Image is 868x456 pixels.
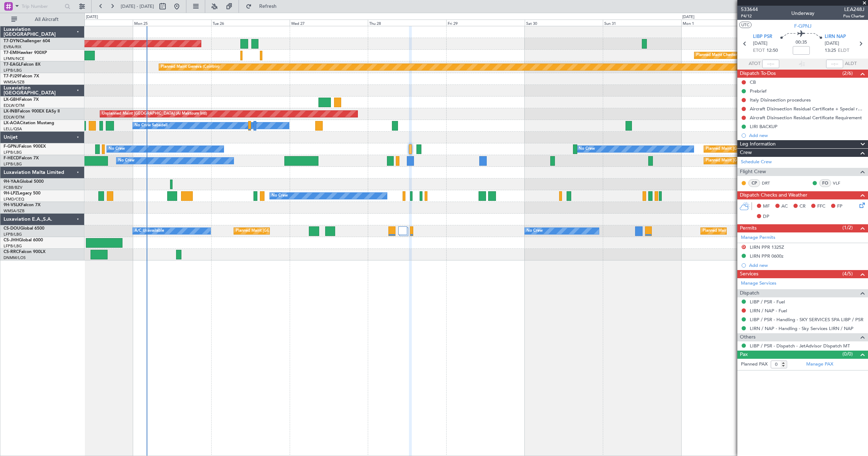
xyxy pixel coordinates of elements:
[696,50,737,61] div: Planned Maint Chester
[741,280,776,287] a: Manage Services
[749,262,864,268] div: Add new
[4,62,40,67] a: T7-EAGLFalcon 8X
[4,238,19,242] span: CS-JHH
[4,56,24,61] a: LFMN/NCE
[4,74,39,78] a: T7-PJ29Falcon 7X
[706,155,818,166] div: Planned Maint [GEOGRAPHIC_DATA] ([GEOGRAPHIC_DATA])
[748,179,760,187] div: CP
[4,226,44,231] a: CS-DOUGlobal 6500
[838,47,849,54] span: ELDT
[740,191,807,199] span: Dispatch Checks and Weather
[4,255,26,260] a: DNMM/LOS
[749,132,864,138] div: Add new
[4,203,21,207] span: 9H-VSLK
[740,333,755,341] span: Others
[741,361,768,368] label: Planned PAX
[4,243,22,249] a: LFPB/LBG
[446,20,525,26] div: Fri 29
[4,39,20,43] span: T7-DYN
[272,191,288,201] div: No Crew
[579,144,595,154] div: No Crew
[211,20,290,26] div: Tue 26
[750,343,850,349] a: LIBP / PSR - Dispatch - JetAdvisor Dispatch MT
[681,20,760,26] div: Mon 1
[842,350,853,358] span: (0/0)
[837,203,842,210] span: FP
[290,20,368,26] div: Wed 27
[4,68,22,73] a: LFPB/LBG
[740,270,758,278] span: Services
[4,232,22,237] a: LFPB/LBG
[799,203,806,210] span: CR
[766,47,778,54] span: 12:50
[682,14,694,20] div: [DATE]
[825,40,839,47] span: [DATE]
[794,22,812,30] span: F-GPNJ
[4,191,18,196] span: 9H-LPZ
[4,150,22,155] a: LFPB/LBG
[842,224,853,231] span: (1/2)
[741,159,772,166] a: Schedule Crew
[750,123,777,130] div: LIRI BACKUP
[843,6,864,13] span: LEA248J
[4,62,21,67] span: T7-EAGL
[4,185,22,190] a: FCBB/BZV
[842,70,853,77] span: (2/6)
[4,51,17,55] span: T7-EMI
[703,226,814,236] div: Planned Maint [GEOGRAPHIC_DATA] ([GEOGRAPHIC_DATA])
[825,47,836,54] span: 13:25
[4,226,20,231] span: CS-DOU
[22,1,62,12] input: Trip Number
[525,20,603,26] div: Sat 30
[4,109,17,114] span: LX-INB
[842,270,853,278] span: (4/5)
[741,234,775,241] a: Manage Permits
[750,325,853,331] a: LIRN / NAP - Handling - Sky Services LIRN / NAP
[742,245,746,249] button: D
[4,144,46,149] a: F-GPNJFalcon 900EX
[750,253,784,259] div: LIRN PPR 0600z
[86,14,98,20] div: [DATE]
[603,20,681,26] div: Sun 31
[843,13,864,19] span: Pos Charter
[825,33,846,40] span: LIRN NAP
[762,60,779,68] input: --:--
[763,203,770,210] span: MF
[526,226,543,236] div: No Crew
[750,308,787,314] a: LIRN / NAP - Fuel
[740,351,748,359] span: Pax
[4,121,54,125] a: LX-AOACitation Mustang
[819,179,831,187] div: FO
[4,44,21,50] a: EVRA/RIX
[118,155,135,166] div: No Crew
[749,60,760,67] span: ATOT
[4,156,19,160] span: F-HECD
[161,62,219,72] div: Planned Maint Geneva (Cointrin)
[753,40,768,47] span: [DATE]
[4,74,20,78] span: T7-PJ29
[4,98,39,102] a: LX-GBHFalcon 7X
[4,121,20,125] span: LX-AOA
[4,161,22,167] a: LFPB/LBG
[750,115,862,121] div: Aircraft Disinsection Residual Certificate Requirement
[4,208,24,214] a: WMSA/SZB
[750,79,756,85] div: CB
[4,103,24,108] a: EDLW/DTM
[4,109,60,114] a: LX-INBFalcon 900EX EASy II
[740,140,776,148] span: Leg Information
[4,144,19,149] span: F-GPNJ
[750,299,785,305] a: LIBP / PSR - Fuel
[750,244,784,250] div: LIRN PPR 1325Z
[135,120,168,131] div: No Crew Sabadell
[253,4,283,9] span: Refresh
[740,224,757,232] span: Permits
[750,97,811,103] div: Italy Disinsection procedures
[796,39,807,46] span: 00:35
[4,250,45,254] a: CS-RRCFalcon 900LX
[4,126,22,132] a: LELL/QSA
[135,226,164,236] div: A/C Unavailable
[4,180,20,184] span: 9H-YAA
[4,180,44,184] a: 9H-YAAGlobal 5000
[4,197,24,202] a: LFMD/CEQ
[4,203,40,207] a: 9H-VSLKFalcon 7X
